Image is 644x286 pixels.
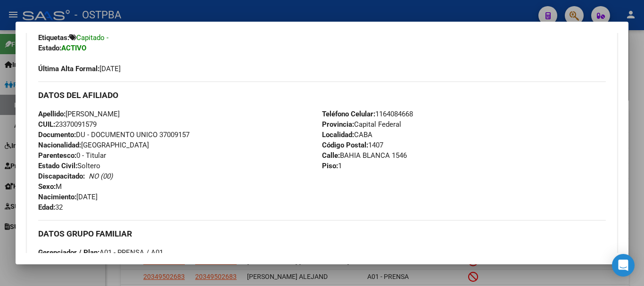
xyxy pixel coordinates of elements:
span: 0 - Titular [38,151,106,160]
span: A01 - PRENSA / A01 [38,248,163,257]
span: BAHIA BLANCA 1546 [322,151,407,160]
strong: Etiquetas: [38,33,69,42]
span: 1 [322,162,342,170]
strong: Sexo: [38,182,56,191]
span: DU - DOCUMENTO UNICO 37009157 [38,131,190,139]
strong: Gerenciador / Plan: [38,248,99,257]
span: [DATE] [38,193,98,201]
span: [PERSON_NAME] [38,110,120,118]
strong: Discapacitado: [38,172,85,180]
span: Capitado - [76,33,108,42]
strong: Nacionalidad: [38,141,81,149]
span: Soltero [38,162,100,170]
strong: CUIL: [38,120,55,129]
strong: Teléfono Celular: [322,110,375,118]
span: Capital Federal [322,120,401,129]
strong: Parentesco: [38,151,76,160]
strong: Edad: [38,203,55,212]
span: [GEOGRAPHIC_DATA] [38,141,149,149]
div: Open Intercom Messenger [612,254,635,277]
strong: ACTIVO [61,44,86,52]
strong: Calle: [322,151,340,160]
span: 1407 [322,141,383,149]
strong: Piso: [322,162,338,170]
strong: Estado: [38,44,61,52]
span: 32 [38,203,63,212]
span: 23370091579 [38,120,97,129]
span: [DATE] [38,65,121,73]
h3: DATOS GRUPO FAMILIAR [38,229,606,239]
strong: Última Alta Formal: [38,65,99,73]
span: 1164084668 [322,110,413,118]
i: NO (00) [89,172,113,180]
strong: Código Postal: [322,141,368,149]
strong: Localidad: [322,131,354,139]
span: M [38,182,62,191]
strong: Documento: [38,131,76,139]
span: CABA [322,131,372,139]
h3: DATOS DEL AFILIADO [38,90,606,100]
strong: Nacimiento: [38,193,76,201]
strong: Estado Civil: [38,162,77,170]
strong: Apellido: [38,110,66,118]
strong: Provincia: [322,120,354,129]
